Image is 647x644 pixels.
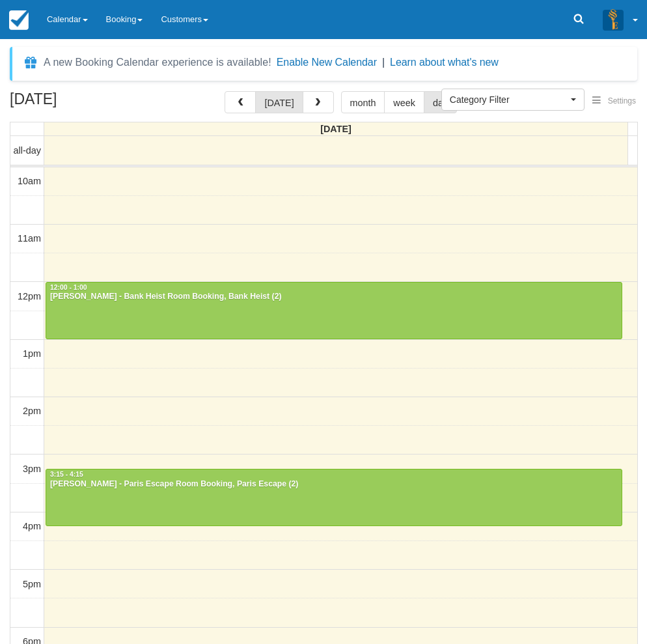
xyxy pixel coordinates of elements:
[49,479,618,490] div: [PERSON_NAME] - Paris Escape Room Booking, Paris Escape (2)
[424,91,457,113] button: day
[50,471,83,478] span: 3:15 - 4:15
[23,348,41,359] span: 1pm
[585,92,644,111] button: Settings
[18,176,41,186] span: 10am
[603,9,624,30] img: A3
[608,96,636,105] span: Settings
[320,124,351,134] span: [DATE]
[44,55,271,70] div: A new Booking Calendar experience is available!
[14,145,41,156] span: all-day
[382,57,385,68] span: |
[46,469,622,526] a: 3:15 - 4:15[PERSON_NAME] - Paris Escape Room Booking, Paris Escape (2)
[9,10,29,30] img: checkfront-main-nav-mini-logo.png
[18,291,41,301] span: 12pm
[23,579,41,589] span: 5pm
[23,464,41,474] span: 3pm
[277,56,377,69] button: Enable New Calendar
[341,91,385,113] button: month
[10,91,174,115] h2: [DATE]
[390,57,499,68] a: Learn about what's new
[23,521,41,531] span: 4pm
[384,91,424,113] button: week
[18,233,41,244] span: 11am
[450,93,568,106] span: Category Filter
[441,89,585,111] button: Category Filter
[49,292,618,302] div: [PERSON_NAME] - Bank Heist Room Booking, Bank Heist (2)
[255,91,303,113] button: [DATE]
[23,406,41,416] span: 2pm
[46,282,622,339] a: 12:00 - 1:00[PERSON_NAME] - Bank Heist Room Booking, Bank Heist (2)
[50,284,87,291] span: 12:00 - 1:00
